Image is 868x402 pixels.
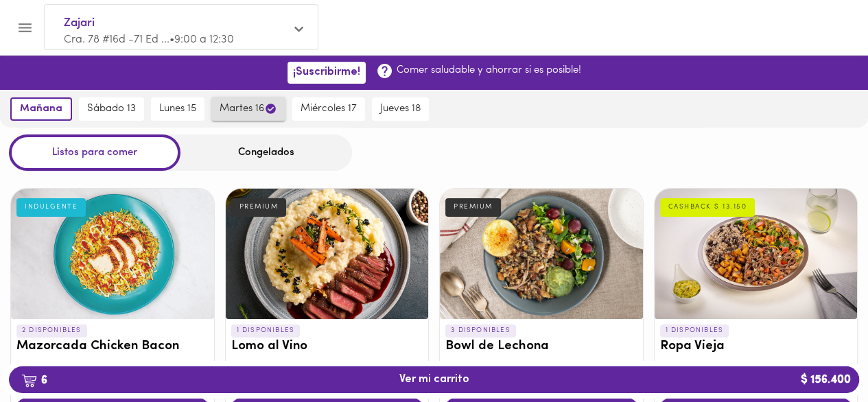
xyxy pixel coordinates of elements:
div: Listos para comer [9,134,180,171]
img: cart.png [21,374,37,388]
span: Zajari [64,14,285,32]
div: Ropa Vieja [655,189,858,319]
b: 6 [13,371,56,389]
button: 6Ver mi carrito$ 156.400 [9,366,859,393]
p: 2 DISPONIBLES [16,324,87,337]
span: jueves 18 [380,103,421,115]
span: miércoles 17 [301,103,357,115]
p: 1 DISPONIBLES [660,324,729,337]
span: lunes 15 [159,103,196,115]
div: CASHBACK $ 13.150 [660,198,755,216]
p: 3 DISPONIBLES [445,324,516,337]
button: sábado 13 [79,97,144,121]
span: sábado 13 [87,103,136,115]
div: PREMIUM [231,198,287,216]
button: Menu [8,11,42,45]
span: mañana [20,103,62,115]
span: ¡Suscribirme! [293,66,360,79]
div: INDULGENTE [16,198,86,216]
iframe: Messagebird Livechat Widget [788,322,854,388]
button: ¡Suscribirme! [288,62,366,83]
div: Bowl de Lechona [440,189,643,319]
h3: Bowl de Lechona [445,340,637,354]
h3: Mazorcada Chicken Bacon [16,340,209,354]
p: 1 DISPONIBLES [231,324,301,337]
div: PREMIUM [445,198,501,216]
span: martes 16 [220,102,277,115]
button: martes 16 [211,97,285,121]
div: Mazorcada Chicken Bacon [11,189,214,319]
button: miércoles 17 [292,97,365,121]
button: lunes 15 [151,97,204,121]
span: Cra. 78 #16d -71 Ed ... • 9:00 a 12:30 [64,34,234,45]
div: Lomo al Vino [226,189,429,319]
button: mañana [10,97,72,121]
button: jueves 18 [372,97,429,121]
span: Ver mi carrito [399,373,469,386]
p: Comer saludable y ahorrar si es posible! [397,63,581,78]
h3: Ropa Vieja [660,340,852,354]
div: Congelados [180,134,352,171]
h3: Lomo al Vino [231,340,423,354]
